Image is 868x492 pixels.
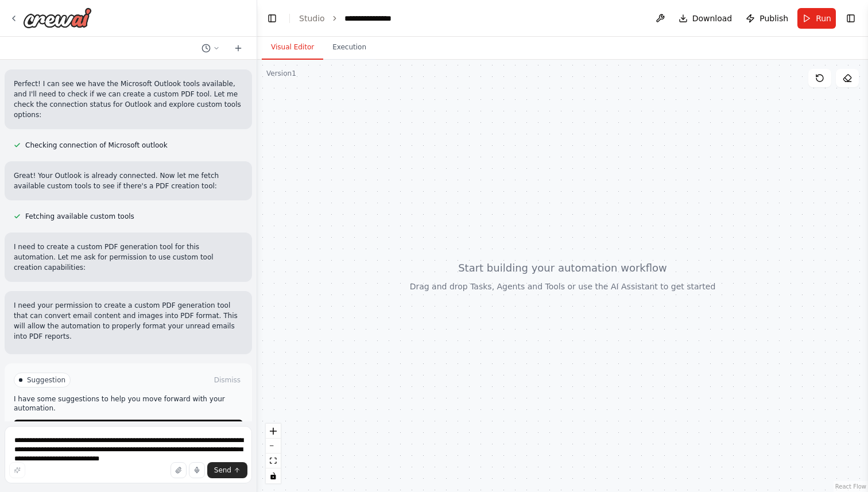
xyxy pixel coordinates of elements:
[262,36,323,60] button: Visual Editor
[23,7,92,28] img: Logo
[759,13,788,24] span: Publish
[816,13,831,24] span: Run
[14,394,243,413] p: I have some suggestions to help you move forward with your automation.
[25,212,134,221] span: Fetching available custom tools
[674,8,737,29] button: Download
[214,466,231,475] span: Send
[14,300,243,342] p: I need your permission to create a custom PDF generation tool that can convert email content and ...
[266,424,281,483] div: React Flow controls
[9,462,25,478] button: Improve this prompt
[266,468,281,483] button: toggle interactivity
[14,79,243,120] p: Perfect! I can see we have the Microsoft Outlook tools available, and I'll need to check if we ca...
[264,10,280,26] button: Hide left sidebar
[266,439,281,454] button: zoom out
[266,454,281,468] button: fit view
[266,424,281,439] button: zoom in
[741,8,793,29] button: Publish
[27,375,65,385] span: Suggestion
[170,462,187,478] button: Upload files
[229,41,247,55] button: Start a new chat
[835,483,866,490] a: React Flow attribution
[299,13,404,24] nav: breadcrumb
[197,41,224,55] button: Switch to previous chat
[797,8,836,29] button: Run
[25,141,168,150] span: Checking connection of Microsoft outlook
[207,462,247,478] button: Send
[14,171,243,191] p: Great! Your Outlook is already connected. Now let me fetch available custom tools to see if there...
[266,69,296,78] div: Version 1
[299,14,325,23] a: Studio
[189,462,205,478] button: Click to speak your automation idea
[14,242,243,273] p: I need to create a custom PDF generation tool for this automation. Let me ask for permission to u...
[212,374,243,386] button: Dismiss
[692,13,733,24] span: Download
[323,36,375,60] button: Execution
[843,10,859,26] button: Show right sidebar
